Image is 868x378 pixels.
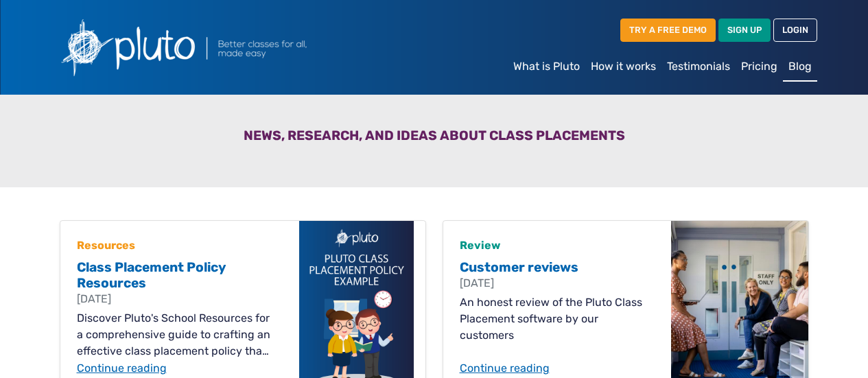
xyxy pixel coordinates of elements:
[460,360,655,377] a: Continue reading
[773,19,817,41] a: LOGIN
[51,11,381,84] img: Pluto logo with the text Better classes for all, made easy
[783,53,817,82] a: Blog
[718,19,771,41] a: SIGN UP
[736,53,783,80] a: Pricing
[661,53,736,80] a: Testimonials
[508,53,585,80] a: What is Pluto
[60,128,809,149] h3: News, Research, and Ideas about Class Placements
[585,53,661,80] a: How it works
[77,360,272,377] a: Continue reading
[620,19,716,41] a: TRY A FREE DEMO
